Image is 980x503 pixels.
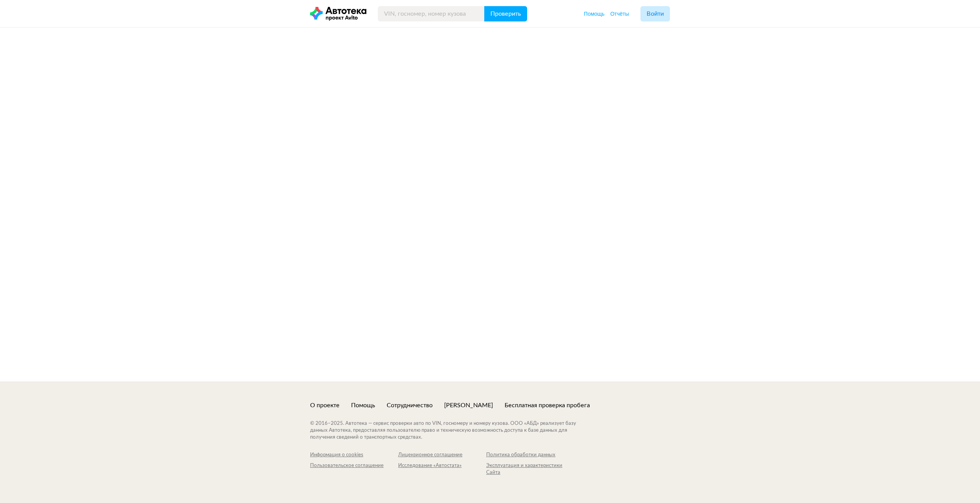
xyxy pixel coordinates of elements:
[398,462,486,469] div: Исследование «Автостата»
[398,452,486,459] a: Лицензионное соглашение
[351,401,375,410] a: Помощь
[310,401,340,410] a: О проекте
[310,452,398,459] a: Информация о cookies
[310,462,398,476] a: Пользовательское соглашение
[490,11,521,17] span: Проверить
[486,452,574,459] a: Политика обработки данных
[310,420,591,441] div: © 2016– 2025 . Автотека — сервис проверки авто по VIN, госномеру и номеру кузова. ООО «АБД» реали...
[484,6,527,21] button: Проверить
[486,462,574,476] a: Эксплуатация и характеристики Сайта
[444,401,493,410] a: [PERSON_NAME]
[640,6,670,21] button: Войти
[647,11,664,17] span: Войти
[610,11,629,17] span: Отчёты
[378,6,485,21] input: VIN, госномер, номер кузова
[387,401,433,410] a: Сотрудничество
[610,10,629,18] a: Отчёты
[584,10,604,18] a: Помощь
[310,462,398,469] div: Пользовательское соглашение
[398,462,486,476] a: Исследование «Автостата»
[505,401,590,410] a: Бесплатная проверка пробега
[584,11,604,17] span: Помощь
